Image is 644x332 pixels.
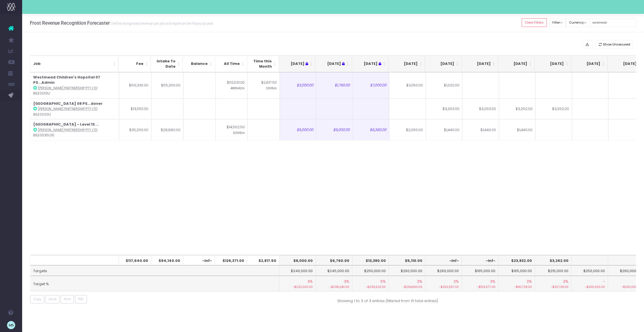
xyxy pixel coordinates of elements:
[33,75,100,85] strong: Westmead Children's Hopsital 07 PS...Admin
[498,55,535,72] th: Jan 26: activate to sort column ascending
[462,98,499,119] td: $3,263.00
[499,98,536,119] td: $3,262.00
[571,265,608,276] td: $250,000.00
[30,20,213,26] h3: Frost Revenue Recognition Forecaster
[33,101,102,106] strong: [GEOGRAPHIC_DATA] 08 PS...dover
[353,119,389,140] td: $6,380.00
[603,42,630,47] span: Show Unsecured
[248,72,280,98] td: $2,817.50
[316,72,353,98] td: $1,760.00
[389,119,426,140] td: $2,060.00
[119,72,151,98] td: $69,330.00
[61,295,74,304] button: Print
[119,255,151,265] th: $117,640.00
[352,265,389,276] td: $250,000.00
[215,255,247,265] th: $126,371.00
[571,55,608,72] th: Mar 26: activate to sort column ascending
[30,119,119,140] td: : BILE0035U10
[462,265,498,276] td: $165,000.00
[426,98,462,119] td: $3,263.00
[611,284,642,289] small: -$260,000.00
[425,55,462,72] th: Nov 25: activate to sort column ascending
[589,18,636,27] input: Search...
[563,279,568,284] span: 2%
[381,279,386,284] span: 5%
[38,128,97,132] abbr: Billard Leece Partnership Pty Ltd
[119,119,151,140] td: $35,260.00
[499,119,536,140] td: $1,440.00
[45,295,60,304] button: Excel
[426,72,462,98] td: $1,020.00
[490,279,495,284] span: 3%
[75,295,87,304] button: PDF
[538,284,568,289] small: -$211,738.00
[337,295,438,304] div: Showing 1 to 3 of 3 entries (filtered from 111 total entries)
[498,265,535,276] td: $165,000.00
[151,255,183,265] th: $94,140.00
[465,284,495,289] small: -$159,577.00
[355,284,386,289] small: -$236,620.00
[316,255,352,265] th: $6,760.00
[282,284,313,289] small: -$232,000.00
[247,55,279,72] th: Time this Month: activate to sort column ascending
[183,255,215,265] th: -Inf-
[38,107,97,111] abbr: Billard Leece Partnership Pty Ltd
[527,279,532,284] span: 2%
[566,18,589,27] button: Currency
[535,55,571,72] th: Feb 26: activate to sort column ascending
[425,255,462,265] th: -Inf-
[30,276,280,291] td: Target %
[389,55,425,72] th: Oct 25: activate to sort column ascending
[462,255,498,265] th: -Inf-
[151,119,183,140] td: $28,880.00
[316,119,353,140] td: $5,000.00
[30,98,119,119] td: : BILE0020U
[522,18,547,27] button: Clear Filters
[183,55,215,72] th: Balance: activate to sort column ascending
[603,279,605,284] span: -
[315,55,352,72] th: Aug 25 : activate to sort column ascending
[280,72,316,98] td: $3,000.00
[266,85,277,90] small: 12h15m
[454,279,459,284] span: 2%
[33,297,41,302] span: Copy
[279,265,316,276] td: $240,000.00
[33,122,98,127] strong: [GEOGRAPHIC_DATA] - Level 13...
[151,55,183,72] th: Intake To Date: activate to sort column ascending
[344,279,349,284] span: 3%
[30,265,280,276] td: Targets
[417,279,422,284] span: 2%
[389,265,425,276] td: $260,000.00
[119,55,151,72] th: Fee: activate to sort column ascending
[352,255,389,265] th: $13,380.00
[30,295,45,304] button: Copy
[279,55,315,72] th: Jul 25 : activate to sort column ascending
[352,55,389,72] th: Sep 25 : activate to sort column ascending
[462,119,499,140] td: $1,440.00
[426,119,462,140] td: $1,440.00
[233,130,245,135] small: 62h15m
[279,255,316,265] th: $8,000.00
[30,72,119,98] td: : BILE0019U
[216,72,248,98] td: $112,531.00
[307,279,313,284] span: 3%
[280,119,316,140] td: $5,000.00
[428,284,459,289] small: -$253,557.00
[501,284,532,289] small: -$161,738.00
[216,119,248,140] td: $14,562.50
[353,72,389,98] td: $7,000.00
[535,265,571,276] td: $215,000.00
[389,255,425,265] th: $5,110.00
[389,72,426,98] td: $3,050.00
[78,297,84,302] span: PDF
[498,255,535,265] th: $23,832.00
[392,284,422,289] small: -$254,890.00
[231,85,245,90] small: 488h42m
[462,55,498,72] th: Dec 25: activate to sort column ascending
[247,255,279,265] th: $2,817.50
[316,265,352,276] td: $245,000.00
[535,255,571,265] th: $3,262.00
[215,55,247,72] th: All Time: activate to sort column ascending
[151,72,183,98] td: $65,260.00
[30,55,119,72] th: Job: activate to sort column ascending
